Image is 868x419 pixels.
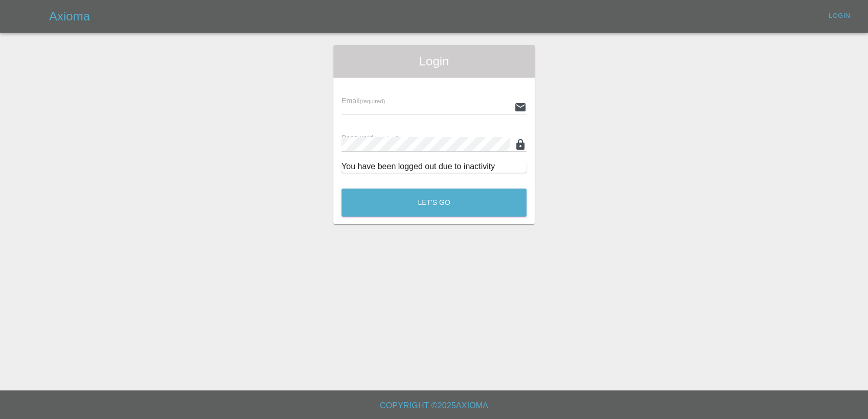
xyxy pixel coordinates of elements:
a: Login [823,8,856,24]
span: Email [341,97,385,105]
span: Login [341,53,527,69]
span: Password [341,134,399,142]
div: You have been logged out due to inactivity [341,160,527,173]
small: (required) [374,135,399,142]
button: Let's Go [341,189,527,217]
h6: Copyright © 2025 Axioma [8,399,860,413]
small: (required) [360,98,385,104]
h5: Axioma [49,8,90,25]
